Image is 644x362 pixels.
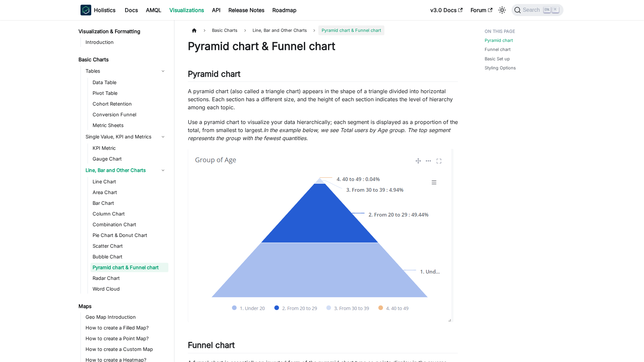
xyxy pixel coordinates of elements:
[91,78,168,87] a: Data Table
[188,25,201,35] a: Home page
[76,27,168,36] a: Visualization & Formatting
[91,241,168,251] a: Scatter Chart
[91,110,168,119] a: Conversion Funnel
[512,4,563,16] button: Search (Ctrl+K)
[84,38,168,47] a: Introduction
[91,88,168,98] a: Pivot Table
[76,55,168,64] a: Basic Charts
[485,37,513,44] a: Pyramid chart
[224,5,268,15] a: Release Notes
[268,5,301,15] a: Roadmap
[188,340,458,353] h2: Funnel chart
[142,5,165,15] a: AMQL
[80,5,91,15] img: Holistics
[91,99,168,109] a: Cohort Retention
[485,65,516,71] a: Styling Options
[91,263,168,272] a: Pyramid chart & Funnel chart
[84,334,168,343] a: How to create a Point Map?
[485,56,510,62] a: Basic Set up
[318,25,384,35] span: Pyramid chart & Funnel chart
[426,5,467,15] a: v3.0 Docs
[91,121,168,130] a: Metric Sheets
[91,188,168,197] a: Area Chart
[94,6,115,14] b: Holistics
[91,220,168,229] a: Combination Chart
[91,143,168,153] a: KPI Metric
[74,20,174,362] nav: Docs sidebar
[91,252,168,261] a: Bubble Chart
[80,5,115,15] a: HolisticsHolistics
[249,25,310,35] span: Line, Bar and Other Charts
[91,177,168,186] a: Line Chart
[84,312,168,322] a: Geo Map Introduction
[84,66,168,76] a: Tables
[188,25,458,35] nav: Breadcrumbs
[188,87,458,111] p: A pyramid chart (also called a triangle chart) appears in the shape of a triangle divided into ho...
[91,198,168,208] a: Bar Chart
[521,7,544,13] span: Search
[467,5,496,15] a: Forum
[91,154,168,164] a: Gauge Chart
[91,209,168,219] a: Column Chart
[84,345,168,354] a: How to create a Custom Map
[121,5,142,15] a: Docs
[188,40,458,53] h1: Pyramid chart & Funnel chart
[91,284,168,294] a: Word Cloud
[208,5,224,15] a: API
[188,127,450,141] em: In the example below, we see Total users by Age group. The top segment represents the group with ...
[76,302,168,311] a: Maps
[91,231,168,240] a: Pie Chart & Donut Chart
[188,69,458,82] h2: Pyramid chart
[91,274,168,283] a: Radar Chart
[209,25,241,35] span: Basic Charts
[188,118,458,142] p: Use a pyramid chart to visualize your data hierarchically; each segment is displayed as a proport...
[485,46,511,53] a: Funnel chart
[84,323,168,333] a: How to create a Filled Map?
[165,5,208,15] a: Visualizations
[84,165,168,176] a: Line, Bar and Other Charts
[552,7,559,13] kbd: K
[84,131,168,142] a: Single Value, KPI and Metrics
[497,5,507,15] button: Switch between dark and light mode (currently light mode)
